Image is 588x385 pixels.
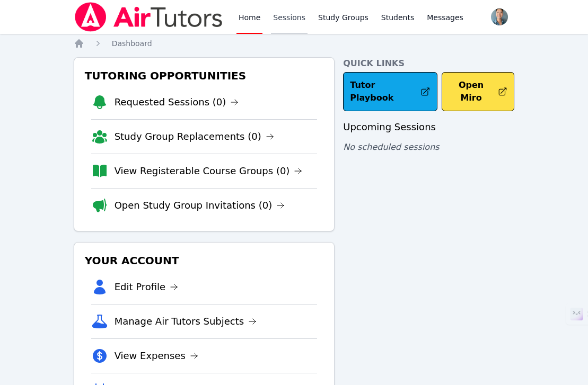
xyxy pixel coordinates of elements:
h3: Your Account [83,251,326,270]
h3: Tutoring Opportunities [83,66,326,85]
a: Study Group Replacements (0) [115,129,274,144]
a: Manage Air Tutors Subjects [115,314,257,329]
nav: Breadcrumb [74,38,515,49]
a: Edit Profile [115,280,179,294]
a: View Registerable Course Groups (0) [115,164,303,178]
h3: Upcoming Sessions [343,120,514,135]
a: View Expenses [115,348,198,363]
span: Messages [427,12,463,23]
img: Air Tutors [74,2,224,32]
button: Open Miro [442,72,514,111]
a: Tutor Playbook [343,72,437,111]
span: No scheduled sessions [343,142,439,152]
span: Dashboard [112,39,152,48]
a: Dashboard [112,38,152,49]
a: Open Study Group Invitations (0) [115,198,285,213]
h4: Quick Links [343,57,514,70]
a: Requested Sessions (0) [115,95,239,110]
